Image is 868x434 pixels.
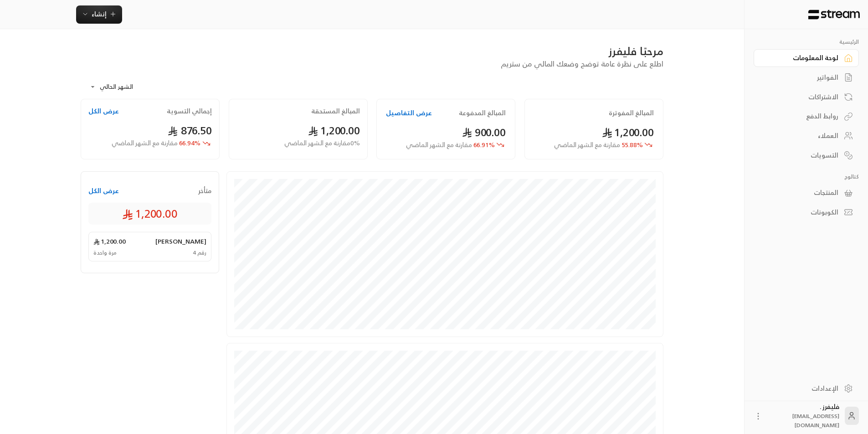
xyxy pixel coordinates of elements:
span: متأخر [198,186,211,195]
a: الكوبونات [754,204,859,221]
span: 1,200.00 [308,121,360,140]
span: 876.50 [168,121,212,140]
span: إنشاء [92,8,107,20]
a: التسويات [754,146,859,164]
a: الاشتراكات [754,88,859,106]
img: Logo [807,10,861,20]
span: مقارنة مع الشهر الماضي [554,139,620,150]
a: العملاء [754,127,859,145]
div: الاشتراكات [765,92,838,102]
span: مرة واحدة [93,249,117,256]
span: اطلع على نظرة عامة توضح وضعك المالي من ستريم [501,57,663,70]
div: الشهر الحالي [85,75,154,99]
div: لوحة المعلومات [765,53,838,62]
p: الرئيسية [754,38,859,46]
h2: المبالغ المفوترة [609,108,654,117]
span: 66.91 % [406,140,495,150]
div: التسويات [765,151,838,160]
span: [EMAIL_ADDRESS][DOMAIN_NAME] [792,411,839,430]
span: 1,200.00 [602,123,654,142]
div: الكوبونات [765,208,838,217]
div: الإعدادات [765,384,838,393]
div: الفواتير [765,73,838,82]
span: 1,200.00 [93,237,126,246]
span: [PERSON_NAME] [155,237,206,246]
span: 0 % مقارنة مع الشهر الماضي [284,138,360,148]
a: لوحة المعلومات [754,49,859,67]
a: المنتجات [754,184,859,202]
span: 66.94 % [112,138,200,148]
span: 55.88 % [554,140,643,150]
button: عرض الكل [88,186,119,195]
span: 900.00 [462,123,506,142]
div: فليفرز . [768,402,839,429]
button: عرض الكل [88,107,119,116]
h2: المبالغ المدفوعة [459,108,506,117]
button: عرض التفاصيل [386,108,432,117]
h2: إجمالي التسوية [167,107,212,116]
span: 1,200.00 [122,206,178,221]
button: إنشاء [76,5,122,24]
span: مقارنة مع الشهر الماضي [406,139,472,150]
div: مرحبًا فليفرز [81,44,663,58]
span: رقم 4 [193,249,206,256]
div: روابط الدفع [765,112,838,121]
h2: المبالغ المستحقة [311,107,360,116]
p: كتالوج [754,173,859,180]
a: الإعدادات [754,379,859,397]
a: الفواتير [754,69,859,87]
div: العملاء [765,131,838,140]
a: روابط الدفع [754,107,859,125]
span: مقارنة مع الشهر الماضي [112,137,178,148]
div: المنتجات [765,188,838,197]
